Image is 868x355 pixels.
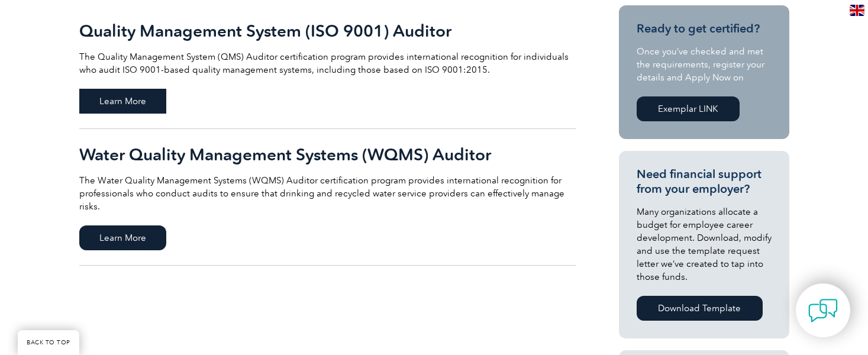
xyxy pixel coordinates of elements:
h3: Ready to get certified? [637,21,772,36]
h2: Quality Management System (ISO 9001) Auditor [79,21,576,40]
p: The Quality Management System (QMS) Auditor certification program provides international recognit... [79,50,576,76]
a: Exemplar LINK [637,96,740,121]
span: Learn More [79,225,166,250]
a: Quality Management System (ISO 9001) Auditor The Quality Management System (QMS) Auditor certific... [79,5,576,129]
p: Many organizations allocate a budget for employee career development. Download, modify and use th... [637,205,772,283]
span: Learn More [79,89,166,114]
h3: Need financial support from your employer? [637,167,772,196]
p: Once you’ve checked and met the requirements, register your details and Apply Now on [637,45,772,84]
p: The Water Quality Management Systems (WQMS) Auditor certification program provides international ... [79,174,576,213]
a: Download Template [637,296,763,321]
h2: Water Quality Management Systems (WQMS) Auditor [79,145,576,164]
a: Water Quality Management Systems (WQMS) Auditor The Water Quality Management Systems (WQMS) Audit... [79,129,576,266]
img: contact-chat.png [808,296,838,325]
a: BACK TO TOP [18,330,79,355]
img: en [850,5,864,16]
